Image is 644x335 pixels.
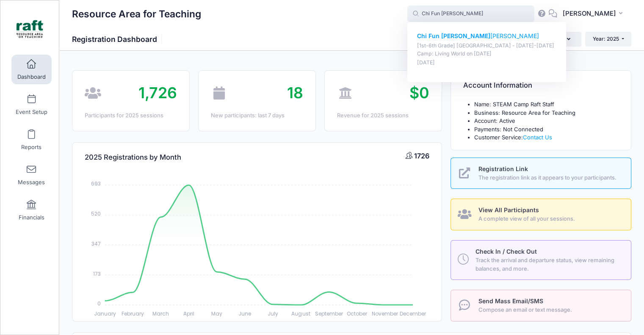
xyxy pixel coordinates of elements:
a: Messages [11,160,52,190]
tspan: 347 [91,240,101,247]
h1: Resource Area for Teaching [72,4,201,24]
tspan: October [347,310,368,317]
a: Contact Us [523,134,552,141]
tspan: June [238,310,251,317]
a: View All Participants A complete view of all your sessions. [451,199,631,230]
tspan: November [372,310,398,317]
p: [DATE] [417,59,557,67]
li: Account: Active [474,117,619,125]
tspan: March [153,310,169,317]
tspan: February [122,310,144,317]
span: The registration link as it appears to your participants. [478,174,622,182]
h1: Registration Dashboard [72,35,164,44]
h4: Account Information [463,74,532,98]
span: [PERSON_NAME] [563,9,616,18]
div: New participants: last 7 days [211,111,303,120]
tspan: December [400,310,426,317]
span: Reports [21,144,41,151]
span: Compose an email or text message. [478,306,622,314]
span: Dashboard [17,73,46,80]
span: Track the arrival and departure status, view remaining balances, and more. [475,256,621,273]
a: Reports [11,125,52,155]
p: [PERSON_NAME] [417,32,557,41]
a: Send Mass Email/SMS Compose an email or text message. [451,290,631,321]
strong: Chi Fun [PERSON_NAME] [417,32,490,39]
a: Registration Link The registration link as it appears to your participants. [451,158,631,189]
tspan: April [183,310,194,317]
a: Check In / Check Out Track the arrival and departure status, view remaining balances, and more. [451,240,631,280]
p: [1st-6th Grade] [GEOGRAPHIC_DATA] - [DATE]-[DATE] Camp: Living World on [DATE] [417,42,557,58]
button: [PERSON_NAME] [557,4,631,24]
span: Messages [18,179,45,186]
span: A complete view of all your sessions. [478,215,622,223]
img: Resource Area for Teaching [14,13,46,45]
button: Year: 2025 [585,32,631,46]
tspan: September [315,310,343,317]
tspan: July [268,310,278,317]
a: Resource Area for Teaching [0,9,60,49]
li: Customer Service: [474,133,619,142]
h4: 2025 Registrations by Month [85,145,181,169]
span: 1,726 [138,83,177,102]
tspan: 693 [91,180,101,187]
span: 18 [287,83,303,102]
span: Send Mass Email/SMS [478,297,543,305]
li: Name: STEAM Camp Raft Staff [474,100,619,109]
span: View All Participants [478,206,539,213]
div: Participants for 2025 sessions [85,111,177,120]
span: Event Setup [16,108,47,116]
span: Year: 2025 [593,36,619,42]
input: Search by First Name, Last Name, or Email... [407,6,534,22]
div: Revenue for 2025 sessions [337,111,429,120]
tspan: May [211,310,222,317]
span: 1726 [414,152,429,160]
span: Check In / Check Out [475,248,537,255]
li: Payments: Not Connected [474,125,619,134]
a: Financials [11,195,52,225]
span: Registration Link [478,165,528,172]
a: Dashboard [11,55,52,84]
span: $0 [409,83,429,102]
tspan: 173 [93,270,101,277]
tspan: August [292,310,310,317]
tspan: 0 [97,300,101,307]
li: Business: Resource Area for Teaching [474,109,619,117]
span: Financials [19,214,44,221]
a: Event Setup [11,90,52,119]
tspan: 520 [91,210,101,217]
tspan: January [94,310,116,317]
